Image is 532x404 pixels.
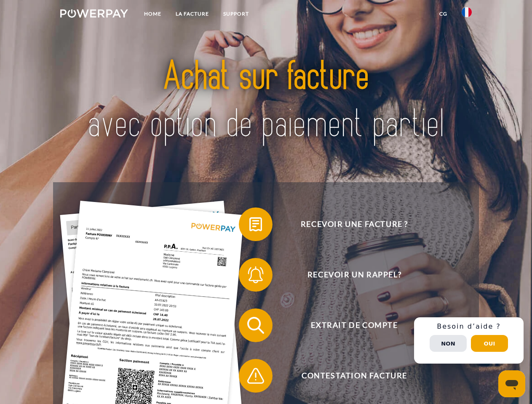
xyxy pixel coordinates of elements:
div: Schnellhilfe [414,317,524,364]
button: Oui [471,335,508,352]
button: Recevoir un rappel? [239,258,458,292]
a: LA FACTURE [168,6,216,21]
a: Home [137,6,168,21]
h3: Besoin d’aide ? [419,322,519,331]
button: Extrait de compte [239,308,458,342]
img: qb_search.svg [245,315,266,336]
span: Recevoir un rappel? [251,258,457,292]
img: qb_warning.svg [245,365,266,386]
img: qb_bill.svg [245,214,266,235]
img: logo-powerpay-white.svg [60,9,128,18]
iframe: Bouton de lancement de la fenêtre de messagerie [498,370,525,397]
a: Support [216,6,256,21]
a: CG [432,6,454,21]
img: fr [462,7,472,17]
button: Recevoir une facture ? [239,207,458,241]
button: Contestation Facture [239,359,458,393]
span: Contestation Facture [251,359,457,393]
img: qb_bell.svg [245,264,266,285]
button: Non [430,335,467,352]
img: title-powerpay_fr.svg [80,40,452,161]
span: Recevoir une facture ? [251,207,457,241]
span: Extrait de compte [251,308,457,342]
